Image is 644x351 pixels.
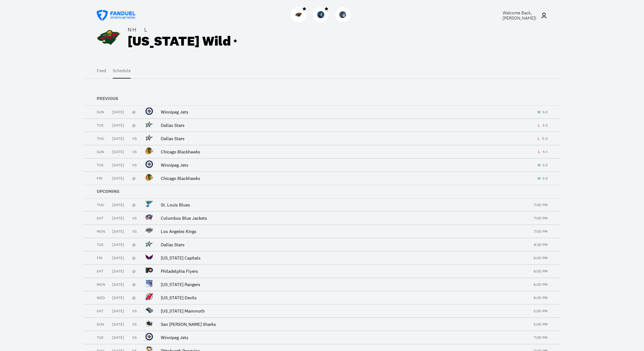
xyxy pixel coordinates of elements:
[291,18,309,23] a: WildWild
[132,203,139,207] p: @
[97,216,106,220] p: Sat
[161,242,527,248] p: Dallas Stars
[97,150,106,154] p: Sun
[145,227,153,234] img: Los Angeles Kings
[145,147,153,155] img: Chicago Blackhawks
[112,176,125,180] p: [DATE]
[161,122,530,128] p: Dallas Stars
[113,63,131,78] button: Schedule
[132,229,139,233] p: vs
[128,26,238,33] div: NHL
[112,243,125,247] p: [DATE]
[112,123,125,127] p: [DATE]
[542,109,548,114] span: 3-2
[313,18,331,23] a: TimberwolvesTimberwolves
[145,107,153,115] img: Winnipeg Jets
[97,229,106,233] p: Mon
[97,10,135,21] a: FanDuel Sports Network
[97,282,106,286] p: Mon
[533,296,548,300] p: 6:00 PM
[534,203,548,207] p: 7:00 PM
[161,228,527,234] p: Los Angeles Kings
[533,282,548,286] p: 6:00 PM
[145,280,153,287] img: New York Rangers
[161,321,527,327] p: San [PERSON_NAME] Sharks
[533,322,548,326] p: 5:00 PM
[112,336,125,339] p: [DATE]
[145,266,153,274] img: Philadelphia Flyers
[112,216,125,220] p: [DATE]
[503,10,536,21] span: Welcome Back, [PERSON_NAME] !
[112,256,125,260] p: [DATE]
[542,176,548,181] span: 3-2
[132,163,139,167] p: vs
[97,336,106,339] p: Tue
[97,137,106,140] p: Thu
[97,110,106,114] p: Sun
[132,296,139,300] p: @
[132,216,139,220] p: vs
[97,123,106,127] p: Tue
[533,269,548,273] p: 6:00 PM
[542,123,548,128] span: 3-2
[161,175,530,181] p: Chicago Blackhawks
[112,163,125,167] p: [DATE]
[132,282,139,286] p: @
[339,11,346,18] img: Lynx
[161,109,530,115] p: Winnipeg Jets
[161,162,530,168] p: Winnipeg Jets
[112,150,125,154] p: [DATE]
[112,203,125,207] p: [DATE]
[97,163,106,167] p: Tue
[145,213,153,221] img: Columbus Blue Jackets
[132,269,139,273] p: @
[161,295,527,301] p: [US_STATE] Devils
[97,63,106,78] button: Feed
[534,336,548,339] p: 7:00 PM
[132,137,139,140] p: vs
[132,243,139,247] p: @
[145,121,153,128] img: Dallas Stars
[534,216,548,220] p: 7:00 PM
[145,160,153,168] img: Winnipeg Jets
[132,309,139,313] p: vs
[145,200,153,208] img: St. Louis Blues
[97,25,121,50] img: MINNESOTA WILD team logo
[533,309,548,313] p: 5:00 PM
[543,149,548,154] span: 4-1
[112,269,125,273] p: [DATE]
[97,296,106,300] p: Wed
[97,269,106,273] p: Sat
[145,333,153,340] img: Winnipeg Jets
[145,253,153,261] img: Washington Capitals
[112,296,125,300] p: [DATE]
[145,293,153,301] img: New Jersey Devils
[132,110,139,114] p: @
[145,306,153,314] img: Utah Mammoth
[83,92,561,105] p: PREVIOUS
[161,255,527,261] p: [US_STATE] Capitals
[97,243,106,247] p: Tue
[112,282,125,286] p: [DATE]
[161,334,527,340] p: Winnipeg Jets
[97,256,106,260] p: Fri
[161,149,530,155] p: Chicago Blackhawks
[537,163,541,167] span: W
[295,11,302,18] img: Wild
[128,33,231,49] div: [US_STATE] Wild
[112,110,125,114] p: [DATE]
[533,256,548,260] p: 6:00 PM
[132,176,139,180] p: @
[161,268,527,274] p: Philadelphia Flyers
[132,322,139,326] p: vs
[542,163,548,167] span: 3-2
[534,229,548,233] p: 7:00 PM
[97,309,106,313] p: Sat
[112,137,125,140] p: [DATE]
[97,322,106,326] p: Sun
[161,135,530,142] p: Dallas Stars
[97,203,106,207] p: Thu
[537,123,541,127] span: L
[132,123,139,127] p: @
[97,176,106,180] p: Fri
